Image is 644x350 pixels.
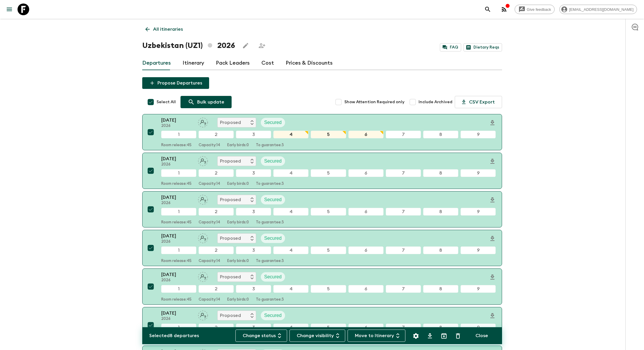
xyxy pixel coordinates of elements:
[348,246,383,254] div: 6
[161,232,193,239] p: [DATE]
[461,246,496,254] div: 9
[236,285,271,293] div: 3
[199,246,234,254] div: 2
[261,234,285,243] div: Secured
[161,162,193,167] p: 2026
[198,274,208,278] span: Assign pack leader
[199,259,220,263] p: Capacity: 14
[386,131,421,138] div: 7
[161,317,193,321] p: 2026
[236,169,271,177] div: 3
[273,285,308,293] div: 4
[386,169,421,177] div: 7
[261,311,285,320] div: Secured
[199,220,220,225] p: Capacity: 14
[256,40,268,51] span: Share this itinerary
[220,312,241,319] p: Proposed
[227,259,249,263] p: Early birds: 0
[256,220,284,225] p: To guarantee: 3
[461,285,496,293] div: 9
[142,77,209,89] button: Propose Departures
[142,307,502,343] button: [DATE]2026Assign pack leaderProposedSecured123456789Room release:45Capacity:14Early birds:0To gua...
[455,96,502,108] button: CSV Export
[180,96,232,108] a: Bulk update
[348,208,383,215] div: 6
[386,246,421,254] div: 7
[198,196,208,201] span: Assign pack leader
[220,158,241,165] p: Proposed
[256,143,284,148] p: To guarantee: 3
[240,40,251,51] button: Edit this itinerary
[261,195,285,204] div: Secured
[419,99,452,105] span: Include Archived
[256,182,284,186] p: To guarantee: 3
[235,330,287,342] button: Change status
[566,7,637,12] span: [EMAIL_ADDRESS][DOMAIN_NAME]
[264,312,282,319] p: Secured
[348,169,383,177] div: 6
[461,208,496,215] div: 9
[142,153,502,189] button: [DATE]2026Assign pack leaderProposedSecured123456789Room release:45Capacity:14Early birds:0To gua...
[236,208,271,215] div: 3
[261,56,274,70] a: Cost
[220,273,241,280] p: Proposed
[198,235,208,240] span: Assign pack leader
[524,7,554,12] span: Give feedback
[410,330,422,342] button: Settings
[423,246,458,254] div: 8
[438,330,450,342] button: Archive (Completed, Cancelled or Unsynced Departures only)
[273,246,308,254] div: 4
[161,259,192,263] p: Room release: 45
[142,230,502,266] button: [DATE]2026Assign pack leaderProposedSecured123456789Room release:45Capacity:14Early birds:0To gua...
[227,182,249,186] p: Early birds: 0
[344,99,405,105] span: Show Attention Required only
[161,117,193,124] p: [DATE]
[386,208,421,215] div: 7
[452,330,464,342] button: Delete
[161,297,192,302] p: Room release: 45
[289,330,345,342] button: Change visibility
[161,239,193,244] p: 2026
[161,143,192,148] p: Room release: 45
[161,124,193,128] p: 2026
[199,208,234,215] div: 2
[227,220,249,225] p: Early birds: 0
[489,196,496,204] svg: Download Onboarding
[197,99,224,106] p: Bulk update
[161,271,193,278] p: [DATE]
[142,56,171,70] a: Departures
[286,56,333,70] a: Prices & Discounts
[482,4,494,15] button: search adventures
[423,169,458,177] div: 8
[461,324,496,331] div: 9
[461,131,496,138] div: 9
[161,278,193,283] p: 2026
[423,208,458,215] div: 8
[161,310,193,317] p: [DATE]
[311,208,346,215] div: 5
[464,43,502,51] a: Dietary Reqs
[220,119,241,126] p: Proposed
[236,131,271,138] div: 3
[161,131,196,138] div: 1
[142,191,502,227] button: [DATE]2026Assign pack leaderProposedSecured123456789Room release:45Capacity:14Early birds:0To gua...
[161,155,193,162] p: [DATE]
[199,131,234,138] div: 2
[199,297,220,302] p: Capacity: 14
[348,285,383,293] div: 6
[161,201,193,206] p: 2026
[199,182,220,186] p: Capacity: 14
[199,143,220,148] p: Capacity: 14
[264,196,282,203] p: Secured
[515,5,555,14] a: Give feedback
[183,56,204,70] a: Itinerary
[468,330,495,342] button: Close
[256,259,284,263] p: To guarantee: 3
[220,235,241,242] p: Proposed
[264,158,282,165] p: Secured
[198,312,208,317] span: Assign pack leader
[273,131,308,138] div: 4
[264,273,282,280] p: Secured
[236,246,271,254] div: 3
[220,196,241,203] p: Proposed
